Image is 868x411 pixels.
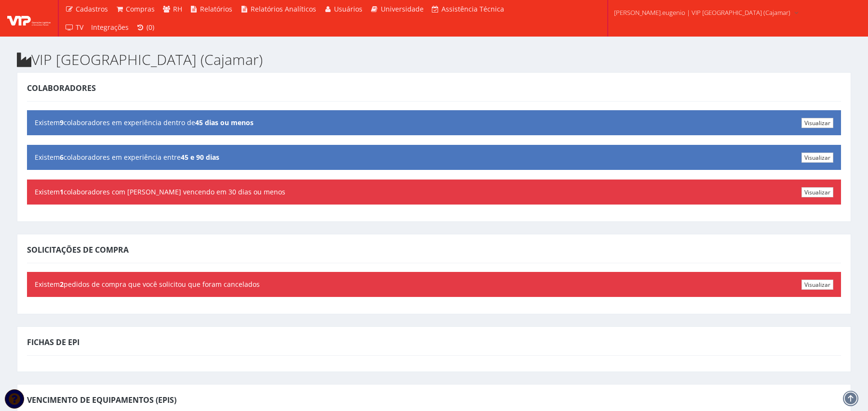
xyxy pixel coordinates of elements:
span: Assistência Técnica [441,4,504,13]
span: Integrações [91,23,129,32]
span: Fichas de EPI [27,337,80,347]
a: TV [61,18,87,37]
a: Visualizar [801,280,833,290]
span: Compras [126,4,155,13]
b: 9 [60,118,64,127]
a: Visualizar [801,118,833,128]
a: Visualizar [801,187,833,197]
b: 45 e 90 dias [181,153,219,162]
span: Relatórios Analíticos [251,4,316,13]
a: (0) [133,18,159,37]
b: 45 dias ou menos [195,118,254,127]
div: Existem pedidos de compra que você solicitou que foram cancelados [27,272,841,297]
span: Relatórios [200,4,232,13]
a: Visualizar [801,153,833,163]
span: (0) [147,23,154,32]
b: 2 [60,280,64,289]
span: Solicitações de Compra [27,244,129,255]
b: 1 [60,187,64,196]
div: Existem colaboradores em experiência entre [27,145,841,170]
img: logo [7,11,51,26]
span: Cadastros [76,4,108,13]
span: Usuários [334,4,362,13]
span: Vencimento de Equipamentos (EPIs) [27,395,176,405]
span: TV [76,23,83,32]
span: Universidade [381,4,424,13]
a: Integrações [87,18,133,37]
h2: VIP [GEOGRAPHIC_DATA] (Cajamar) [17,51,851,67]
div: Existem colaboradores em experiência dentro de [27,110,841,135]
div: Existem colaboradores com [PERSON_NAME] vencendo em 30 dias ou menos [27,180,841,205]
span: Colaboradores [27,83,96,93]
span: [PERSON_NAME].eugenio | VIP [GEOGRAPHIC_DATA] (Cajamar) [614,8,790,17]
b: 6 [60,153,64,162]
span: RH [173,4,182,13]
